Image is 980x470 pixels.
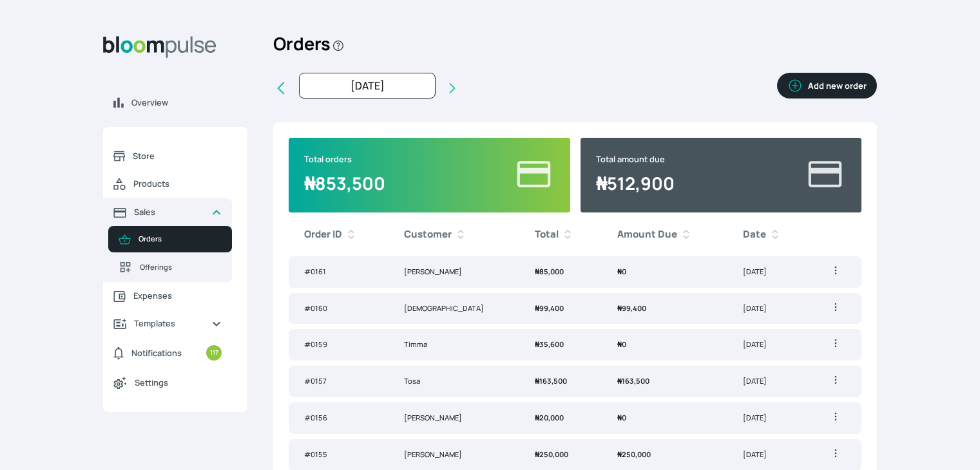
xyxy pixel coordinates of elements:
b: Order ID [304,227,342,242]
b: Total [535,227,559,242]
a: Add new order [777,73,877,104]
small: 117 [206,345,222,361]
span: Templates [134,317,201,330]
p: Total amount due [596,153,675,165]
span: 99,400 [535,303,564,313]
span: 853,500 [304,171,385,195]
span: ₦ [617,413,622,422]
span: 20,000 [535,413,564,422]
td: [DATE] [727,256,810,288]
td: [PERSON_NAME] [389,402,519,434]
span: Settings [135,377,222,389]
span: ₦ [535,413,539,422]
td: # 0157 [289,366,389,397]
span: ₦ [617,267,622,276]
td: [DEMOGRAPHIC_DATA] [389,293,519,324]
a: Offerings [108,252,232,282]
td: Tosa [389,366,519,397]
td: # 0161 [289,256,389,288]
span: 85,000 [535,267,564,276]
span: Sales [134,206,201,218]
span: ₦ [535,339,539,349]
span: 512,900 [596,171,675,195]
span: ₦ [535,267,539,276]
span: Notifications [131,347,182,359]
span: Overview [131,97,237,109]
td: [DATE] [727,402,810,434]
span: Products [133,178,222,190]
img: Bloom Logo [103,36,216,58]
span: ₦ [617,339,622,349]
span: 0 [617,267,626,276]
span: ₦ [535,303,539,313]
span: Store [133,150,222,162]
span: 35,600 [535,339,564,349]
a: Sales [103,198,232,226]
span: Orders [139,234,222,245]
span: 250,000 [617,449,651,459]
b: Amount Due [617,227,677,242]
span: ₦ [617,376,622,386]
a: Notifications117 [103,337,232,368]
td: [DATE] [727,329,810,361]
span: ₦ [304,171,315,195]
span: ₦ [535,449,539,459]
aside: Sidebar [103,26,247,455]
a: Overview [103,89,247,117]
span: ₦ [596,171,607,195]
span: 0 [617,413,626,422]
span: 0 [617,339,626,349]
span: ₦ [617,449,622,459]
h2: Orders [273,26,345,73]
a: Store [103,142,232,170]
span: 163,500 [617,376,649,386]
td: [PERSON_NAME] [389,256,519,288]
td: Timma [389,329,519,361]
td: # 0160 [289,293,389,324]
td: # 0156 [289,402,389,434]
button: Add new order [777,73,877,99]
span: Expenses [133,290,222,302]
a: Settings [103,368,232,397]
td: # 0159 [289,329,389,361]
a: Expenses [103,282,232,310]
span: 163,500 [535,376,567,386]
span: Offerings [140,262,222,273]
span: ₦ [617,303,622,313]
b: Customer [404,227,452,242]
span: ₦ [535,376,539,386]
a: Products [103,170,232,198]
p: Total orders [304,153,385,165]
a: Orders [108,226,232,252]
a: Templates [103,310,232,337]
td: [DATE] [727,293,810,324]
b: Date [743,227,766,242]
span: 250,000 [535,449,568,459]
span: 99,400 [617,303,646,313]
td: [DATE] [727,366,810,397]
